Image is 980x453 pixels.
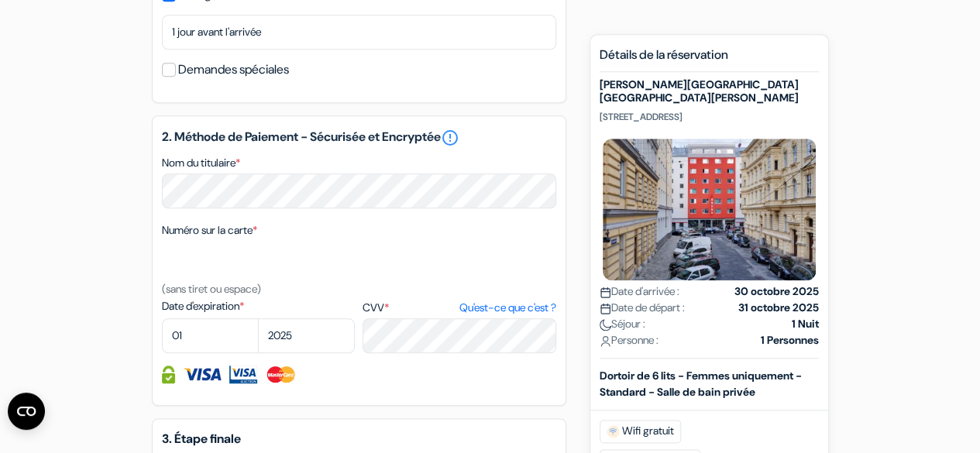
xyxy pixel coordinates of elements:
span: Séjour : [600,315,645,331]
span: Date d'arrivée : [600,283,679,299]
img: user_icon.svg [600,335,611,346]
img: Visa Electron [229,365,257,383]
strong: 1 Nuit [792,315,819,331]
img: calendar.svg [600,302,611,314]
label: Demandes spéciales [178,59,289,81]
img: Visa [183,365,222,383]
button: Open CMP widget [8,393,45,430]
a: Qu'est-ce que c'est ? [459,300,555,316]
h5: Détails de la réservation [600,47,819,72]
img: calendar.svg [600,286,611,297]
label: Nom du titulaire [162,155,240,171]
p: [STREET_ADDRESS] [600,110,819,122]
small: (sans tiret ou espace) [162,282,261,296]
h5: 3. Étape finale [162,431,556,446]
img: free_wifi.svg [607,424,619,437]
img: Master Card [265,365,297,383]
strong: 1 Personnes [761,331,819,348]
h5: 2. Méthode de Paiement - Sécurisée et Encryptée [162,129,556,147]
strong: 30 octobre 2025 [734,283,819,299]
a: error_outline [441,129,459,147]
span: Date de départ : [600,299,685,315]
img: moon.svg [600,318,611,330]
label: Date d'expiration [162,298,355,314]
label: Numéro sur la carte [162,222,257,239]
span: Personne : [600,331,658,348]
b: Dortoir de 6 lits - Femmes uniquement - Standard - Salle de bain privée [600,368,802,398]
span: Wifi gratuit [600,419,681,442]
label: CVV [363,300,555,316]
img: Information de carte de crédit entièrement encryptée et sécurisée [162,365,175,383]
h5: [PERSON_NAME][GEOGRAPHIC_DATA] [GEOGRAPHIC_DATA][PERSON_NAME] [600,78,819,105]
strong: 31 octobre 2025 [738,299,819,315]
